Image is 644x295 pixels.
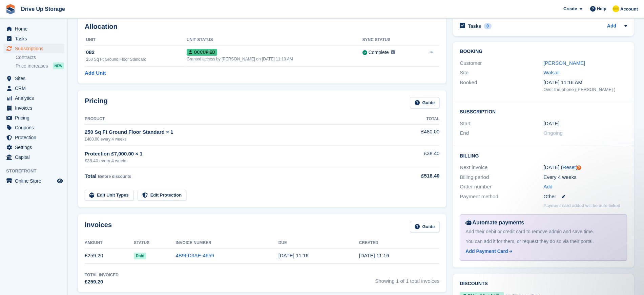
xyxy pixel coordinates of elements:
[543,183,553,191] a: Add
[3,34,64,43] a: menu
[85,128,385,136] div: 250 Sq Ft Ground Floor Standard × 1
[465,238,621,245] div: You can add it for them, or request they do so via their portal.
[6,168,67,174] span: Storefront
[15,44,56,53] span: Subscriptions
[15,133,56,142] span: Protection
[18,3,68,15] a: Drive Up Storage
[134,253,146,259] span: Paid
[3,152,64,162] a: menu
[3,93,64,103] a: menu
[3,113,64,123] a: menu
[15,113,56,123] span: Pricing
[375,272,439,286] span: Showing 1 of 1 total invoices
[576,165,582,171] div: Tooltip anchor
[85,173,97,179] span: Total
[15,103,56,113] span: Invoices
[465,228,621,235] div: Add their debit or credit card to remove admin and save time.
[484,23,492,29] div: 0
[278,253,309,258] time: 2025-09-18 10:16:19 UTC
[85,69,106,77] a: Add Unit
[15,123,56,132] span: Coupons
[138,190,186,201] a: Edit Protection
[15,74,56,83] span: Sites
[543,70,560,75] a: Walsall
[15,93,56,103] span: Analytics
[3,143,64,152] a: menu
[85,238,134,248] th: Amount
[460,120,543,128] div: Start
[16,62,64,70] a: Price increases NEW
[56,177,64,185] a: Preview store
[187,49,217,56] span: Occupied
[460,108,627,115] h2: Subscription
[3,123,64,132] a: menu
[16,54,64,61] a: Contracts
[563,5,577,12] span: Create
[86,49,187,56] div: 082
[468,23,481,29] h2: Tasks
[460,173,543,181] div: Billing period
[15,176,56,186] span: Online Store
[86,56,187,62] div: 250 Sq Ft Ground Floor Standard
[460,164,543,171] div: Next invoice
[460,183,543,191] div: Order number
[187,56,362,62] div: Granted access by [PERSON_NAME] on [DATE] 11:19 AM
[607,22,616,30] a: Add
[359,253,389,258] time: 2025-09-17 10:16:20 UTC
[410,97,440,108] a: Guide
[85,278,119,286] div: £259.20
[3,103,64,113] a: menu
[85,35,187,45] th: Unit
[3,24,64,34] a: menu
[543,193,627,201] div: Other
[278,238,359,248] th: Due
[460,152,627,159] h2: Billing
[3,84,64,93] a: menu
[460,129,543,137] div: End
[362,35,416,45] th: Sync Status
[460,59,543,67] div: Customer
[465,219,621,227] div: Automate payments
[391,50,395,54] img: icon-info-grey-7440780725fd019a000dd9b08b2336e03edf1995a4989e88bcd33f0948082b44.svg
[3,74,64,83] a: menu
[385,172,439,180] div: £518.40
[465,248,619,255] a: Add Payment Card
[187,35,362,45] th: Unit Status
[5,4,16,14] img: stora-icon-8386f47178a22dfd0bd8f6a31ec36ba5ce8667c1dd55bd0f319d3a0aa187defe.svg
[15,152,56,162] span: Capital
[134,238,176,248] th: Status
[176,253,214,258] a: 4B9FD3AE-4659
[460,49,627,54] h2: Booking
[85,248,134,263] td: £259.20
[563,164,576,170] a: Reset
[85,150,385,158] div: Protection £7,000.00 × 1
[369,49,389,56] div: Complete
[85,158,385,164] div: £38.40 every 4 weeks
[176,238,278,248] th: Invoice Number
[15,143,56,152] span: Settings
[543,164,627,171] div: [DATE] ( )
[15,34,56,43] span: Tasks
[15,84,56,93] span: CRM
[543,79,627,87] div: [DATE] 11:16 AM
[460,69,543,77] div: Site
[359,238,440,248] th: Created
[612,5,619,12] img: Crispin Vitoria
[85,114,385,125] th: Product
[3,44,64,53] a: menu
[543,130,563,136] span: Ongoing
[53,62,64,69] div: NEW
[85,272,119,278] div: Total Invoiced
[85,221,112,232] h2: Invoices
[385,124,439,146] td: £480.00
[460,79,543,93] div: Booked
[15,24,56,34] span: Home
[543,202,620,209] p: Payment card added will be auto-linked
[620,6,638,13] span: Account
[98,174,131,179] span: Before discounts
[597,5,606,12] span: Help
[410,221,440,232] a: Guide
[85,136,385,142] div: £480.00 every 4 weeks
[543,60,585,66] a: [PERSON_NAME]
[385,114,439,125] th: Total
